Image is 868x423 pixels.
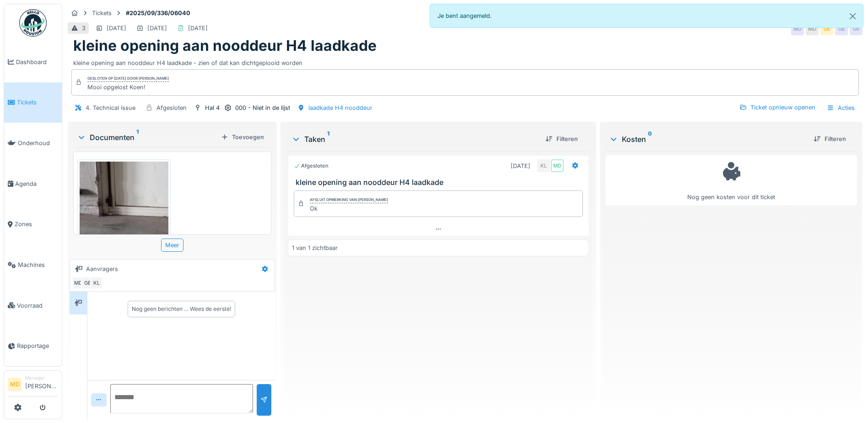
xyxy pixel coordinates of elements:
[72,277,85,289] div: MD
[823,101,859,114] div: Acties
[820,22,833,35] div: GE
[205,103,220,112] div: Hal 4
[235,103,290,112] div: 000 - Niet in de lijst
[4,42,62,82] a: Dashboard
[80,162,168,239] img: 0256zzqc4ioix812l0jx50sk9olw
[217,131,268,143] div: Toevoegen
[4,82,62,123] a: Tickets
[537,159,550,172] div: KL
[551,159,564,172] div: MD
[791,22,804,35] div: MD
[73,37,377,54] h1: kleine opening aan nooddeur H4 laadkade
[87,76,169,82] div: Gesloten op [DATE] door [PERSON_NAME]
[4,123,62,163] a: Onderhoud
[86,265,118,273] div: Aanvragers
[147,24,167,33] div: [DATE]
[4,204,62,245] a: Zones
[4,244,62,285] a: Machines
[156,103,187,112] div: Afgesloten
[107,24,126,33] div: [DATE]
[136,132,139,143] sup: 1
[17,98,58,107] span: Tickets
[810,133,850,145] div: Filteren
[17,342,58,350] span: Rapportage
[292,244,338,252] div: 1 van 1 zichtbaar
[542,133,582,145] div: Filteren
[4,285,62,326] a: Voorraad
[8,378,22,391] li: MD
[87,83,169,92] div: Mooi opgelost Koen!
[842,4,863,28] button: Close
[310,204,388,213] div: Ok
[122,9,194,17] strong: #2025/09/336/06040
[77,132,217,143] div: Documenten
[90,277,103,289] div: KL
[327,134,329,145] sup: 1
[4,163,62,204] a: Agenda
[4,326,62,367] a: Rapportage
[310,197,388,203] div: Afsluit opmerking van [PERSON_NAME]
[17,301,58,310] span: Voorraad
[291,134,538,145] div: Taken
[835,22,848,35] div: GE
[806,22,819,35] div: MD
[294,162,329,170] div: Afgesloten
[18,139,58,147] span: Onderhoud
[736,101,819,114] div: Ticket opnieuw openen
[16,58,58,66] span: Dashboard
[73,55,857,67] div: kleine opening aan nooddeur H4 laadkade - zien of dat kan dichtgeplooid worden
[15,179,58,188] span: Agenda
[132,305,231,313] div: Nog geen berichten … Wees de eerste!
[25,374,58,394] li: [PERSON_NAME]
[86,103,135,112] div: 4. Technical issue
[188,24,208,33] div: [DATE]
[19,9,47,37] img: Badge_color-CXgf-gQk.svg
[18,260,58,269] span: Machines
[611,159,851,202] div: Nog geen kosten voor dit ticket
[308,103,372,112] div: laadkade H4 nooddeur
[511,162,530,170] div: [DATE]
[25,374,58,381] div: Manager
[82,24,86,33] div: 3
[850,22,863,35] div: GE
[92,9,112,17] div: Tickets
[609,134,806,145] div: Kosten
[296,178,585,187] h3: kleine opening aan nooddeur H4 laadkade
[81,277,94,289] div: GE
[430,4,864,28] div: Je bent aangemeld.
[648,134,652,145] sup: 0
[161,239,183,252] div: Meer
[15,220,58,228] span: Zones
[8,374,58,396] a: MD Manager[PERSON_NAME]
